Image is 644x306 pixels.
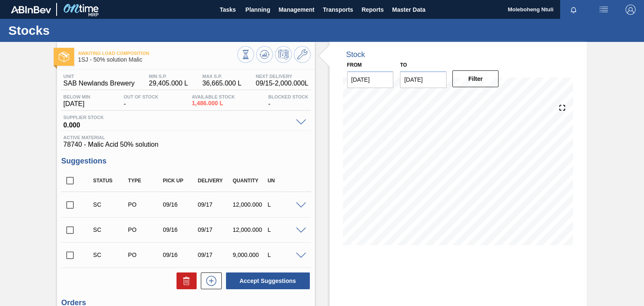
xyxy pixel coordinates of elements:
[149,80,188,87] span: 29,405.000 L
[226,272,310,289] button: Accept Suggestions
[161,178,199,184] div: Pick up
[347,71,394,88] input: mm/dd/yyyy
[222,272,311,290] div: Accept Suggestions
[218,5,237,15] span: Tasks
[149,74,188,79] span: MIN S.P.
[275,46,292,63] button: Schedule Inventory
[278,5,314,15] span: Management
[126,201,164,208] div: Purchase order
[268,94,309,99] span: Blocked Stock
[626,5,636,15] img: Logout
[161,201,199,208] div: 09/16/2025
[323,5,353,15] span: Transports
[346,50,365,59] div: Stock
[63,80,135,87] span: SAB Newlands Brewery
[203,80,241,87] span: 36,665.000 L
[266,94,311,108] div: -
[63,94,90,99] span: Below Min
[265,178,304,184] div: UN
[91,252,129,258] div: Suggestion Created
[63,135,308,140] span: Active Material
[192,100,235,106] span: 1,486.000 L
[197,272,222,289] div: New suggestion
[161,226,199,233] div: 09/16/2025
[11,6,51,13] img: TNhmsLtSVTkK8tSr43FrP2fwEKptu5GPRR3wAAAABJRU5ErkJggg==
[245,5,270,15] span: Planning
[361,5,384,15] span: Reports
[203,74,241,79] span: MAX S.P.
[599,5,609,15] img: userActions
[8,26,157,35] h1: Stocks
[124,94,158,99] span: Out Of Stock
[126,178,164,184] div: Type
[196,226,234,233] div: 09/17/2025
[231,201,269,208] div: 12,000.000
[63,115,291,120] span: Supplier Stock
[265,201,304,208] div: L
[452,70,499,87] button: Filter
[63,120,291,128] span: 0.000
[59,52,69,62] img: Ícone
[237,46,254,63] button: Stocks Overview
[256,80,308,87] span: 09/15 - 2,000.000 L
[91,178,129,184] div: Status
[265,226,304,233] div: L
[560,4,587,16] button: Notifications
[91,226,129,233] div: Suggestion Created
[231,178,269,184] div: Quantity
[196,178,234,184] div: Delivery
[347,62,362,68] label: From
[78,57,237,63] span: 1SJ - 50% solution Malic
[256,46,273,63] button: Update Chart
[265,252,304,258] div: L
[63,100,90,108] span: [DATE]
[196,201,234,208] div: 09/17/2025
[172,272,197,289] div: Delete Suggestions
[78,51,237,56] span: Awaiting Load Composition
[126,226,164,233] div: Purchase order
[400,71,447,88] input: mm/dd/yyyy
[231,226,269,233] div: 12,000.000
[122,94,161,108] div: -
[256,74,308,79] span: Next Delivery
[392,5,425,15] span: Master Data
[63,141,308,148] span: 78740 - Malic Acid 50% solution
[192,94,235,99] span: Available Stock
[161,252,199,258] div: 09/16/2025
[231,252,269,258] div: 9,000.000
[91,201,129,208] div: Suggestion Created
[126,252,164,258] div: Purchase order
[63,74,135,79] span: Unit
[61,157,310,166] h3: Suggestions
[400,62,407,68] label: to
[294,46,311,63] button: Go to Master Data / General
[196,252,234,258] div: 09/17/2025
